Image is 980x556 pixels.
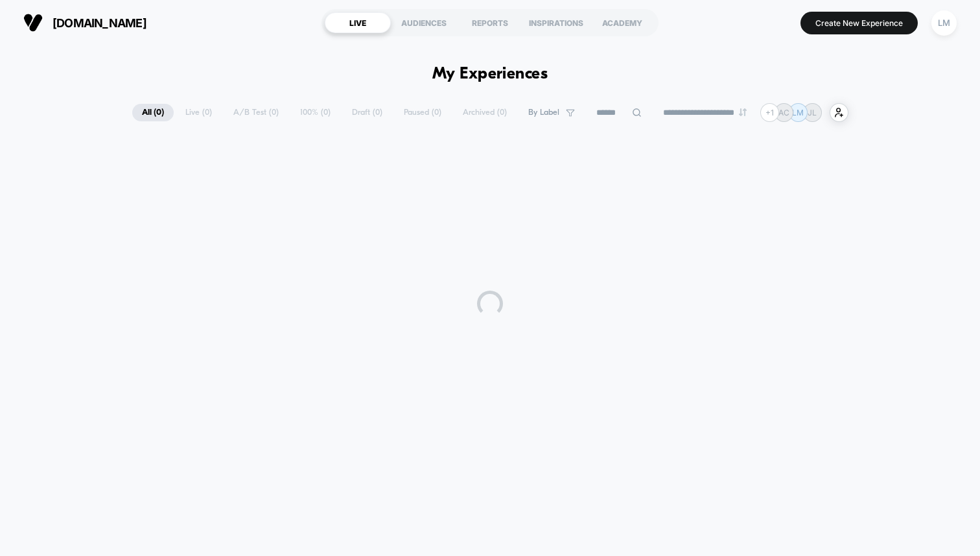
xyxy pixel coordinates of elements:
[523,12,589,33] div: INSPIRATIONS
[23,13,43,32] img: Visually logo
[52,16,146,30] span: [DOMAIN_NAME]
[528,108,559,117] span: By Label
[931,10,957,36] div: LM
[457,12,523,33] div: REPORTS
[760,103,779,122] div: + 1
[927,10,961,36] button: LM
[792,108,804,117] p: LM
[19,12,150,33] button: [DOMAIN_NAME]
[800,12,918,34] button: Create New Experience
[325,12,391,33] div: LIVE
[391,12,457,33] div: AUDIENCES
[432,65,548,84] h1: My Experiences
[589,12,655,33] div: ACADEMY
[132,104,174,121] span: All ( 0 )
[778,108,789,117] p: AC
[739,108,747,116] img: end
[808,108,817,117] p: JL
